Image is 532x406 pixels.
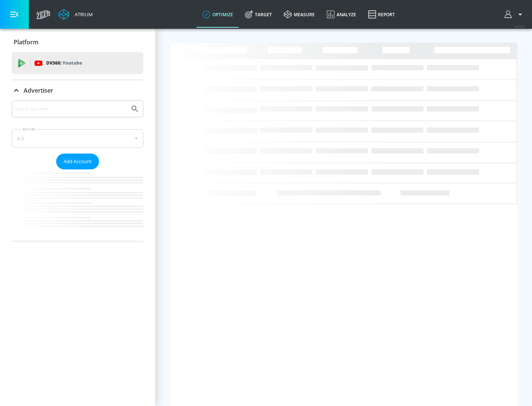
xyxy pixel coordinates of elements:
[514,24,525,28] span: v 4.24.0
[56,154,99,169] button: Add Account
[21,127,37,131] label: Sort By
[362,1,401,28] a: Report
[12,100,143,241] div: Advertiser
[321,1,362,28] a: Analyze
[12,80,143,101] div: Advertiser
[62,59,82,67] p: Youtube
[15,104,127,114] input: Search by name
[239,1,278,28] a: Target
[12,52,143,74] div: DV360: Youtube
[72,11,93,18] div: Atrium
[12,32,143,52] div: Platform
[14,38,38,46] p: Platform
[12,129,143,148] div: A-Z
[197,1,239,28] a: optimize
[12,169,143,241] nav: list of Advertiser
[278,1,321,28] a: measure
[64,157,92,166] span: Add Account
[24,86,53,94] p: Advertiser
[58,9,93,20] a: Atrium
[46,59,82,67] p: DV360:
